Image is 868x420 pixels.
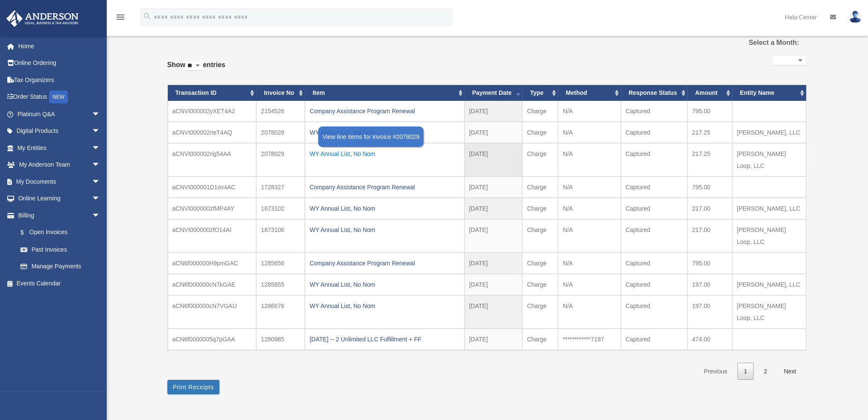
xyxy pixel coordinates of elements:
span: arrow_drop_down [92,190,109,208]
label: Show entries [167,59,225,79]
span: arrow_drop_down [92,207,109,224]
td: Captured [621,198,687,219]
a: Next [777,363,803,380]
td: [PERSON_NAME], LLC [732,274,806,295]
div: WY Annual List, No Nom [310,224,459,236]
td: aCN6f000000cN7VGAU [168,295,257,329]
td: N/A [558,101,621,122]
td: N/A [558,122,621,143]
a: menu [115,15,126,22]
a: 2 [757,363,774,380]
th: Transaction ID: activate to sort column ascending [168,85,257,101]
td: Captured [621,143,687,176]
th: Response Status: activate to sort column ascending [621,85,687,101]
td: [PERSON_NAME], LLC [732,122,806,143]
td: [DATE] [465,274,523,295]
a: Home [6,38,113,55]
td: aCNVI000001D1ov4AC [168,176,257,198]
td: 197.00 [687,274,732,295]
td: [DATE] [465,101,523,122]
th: Invoice No: activate to sort column ascending [256,85,305,101]
td: 217.00 [687,219,732,253]
td: Charge [522,101,558,122]
td: 1285655 [256,274,305,295]
th: Type: activate to sort column ascending [522,85,558,101]
th: Method: activate to sort column ascending [558,85,621,101]
td: aCNVI000002rieT4AQ [168,122,257,143]
a: Online Ordering [6,55,113,72]
td: [PERSON_NAME] Loop, LLC [732,295,806,329]
td: Captured [621,274,687,295]
td: Captured [621,253,687,274]
img: User Pic [849,11,862,23]
td: 217.25 [687,143,732,176]
td: 1285656 [256,253,305,274]
td: aCN6f000000H9pmGAC [168,253,257,274]
td: 1286676 [256,295,305,329]
td: 1673102 [256,198,305,219]
div: NEW [49,91,68,103]
td: Charge [522,295,558,329]
td: Captured [621,101,687,122]
td: 2078028 [256,122,305,143]
div: WY Annual List, No Nom [310,279,459,291]
td: N/A [558,253,621,274]
a: 1 [737,363,754,380]
td: Charge [522,329,558,350]
a: Previous [698,363,734,380]
img: Anderson Advisors Platinum Portal [4,10,81,27]
i: menu [115,12,126,22]
th: Entity Name: activate to sort column ascending [732,85,806,101]
td: Charge [522,122,558,143]
div: WY Annual List, No Nom [310,300,459,312]
a: Digital Productsarrow_drop_down [6,123,113,140]
span: arrow_drop_down [92,123,109,140]
span: arrow_drop_down [92,106,109,123]
a: Billingarrow_drop_down [6,207,113,224]
td: 197.00 [687,295,732,329]
td: 2078029 [256,143,305,176]
a: My Entitiesarrow_drop_down [6,139,113,156]
td: Charge [522,219,558,253]
td: Charge [522,143,558,176]
td: N/A [558,143,621,176]
td: [DATE] [465,143,523,176]
a: Manage Payments [12,258,113,275]
td: Captured [621,295,687,329]
span: arrow_drop_down [92,156,109,174]
td: [PERSON_NAME] Loop, LLC [732,143,806,176]
a: My Anderson Teamarrow_drop_down [6,156,113,173]
a: $Open Invoices [12,224,113,241]
td: 1673106 [256,219,305,253]
td: 795.00 [687,253,732,274]
label: Select a Month: [705,37,799,49]
td: [DATE] [465,253,523,274]
a: Events Calendar [6,275,113,292]
td: 795.00 [687,101,732,122]
td: [DATE] [465,295,523,329]
td: [DATE] [465,176,523,198]
td: [DATE] [465,122,523,143]
a: Order StatusNEW [6,88,113,106]
td: aCNVI000002rig54AA [168,143,257,176]
div: Company Assistance Program Renewal [310,257,459,269]
span: arrow_drop_down [92,139,109,157]
td: Charge [522,253,558,274]
th: Item: activate to sort column ascending [305,85,464,101]
td: [PERSON_NAME] Loop, LLC [732,219,806,253]
th: Payment Date: activate to sort column ascending [465,85,523,101]
td: Charge [522,274,558,295]
td: Captured [621,176,687,198]
td: [DATE] [465,198,523,219]
a: Past Invoices [12,241,109,258]
th: Amount: activate to sort column ascending [687,85,732,101]
td: [DATE] [465,219,523,253]
td: [PERSON_NAME], LLC [732,198,806,219]
i: search [143,12,152,21]
a: My Documentsarrow_drop_down [6,173,113,190]
td: 1728327 [256,176,305,198]
select: Showentries [185,61,203,71]
td: aCNVI000002yXET4A2 [168,101,257,122]
td: N/A [558,219,621,253]
td: Charge [522,198,558,219]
